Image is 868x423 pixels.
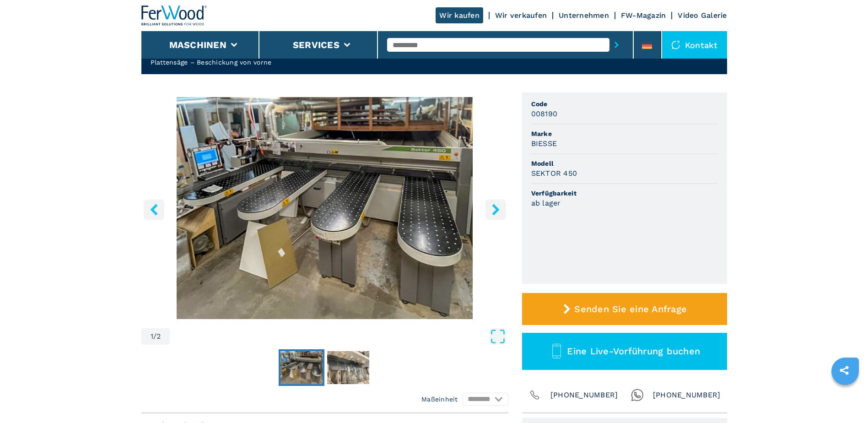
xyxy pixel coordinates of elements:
h3: ab lager [531,198,561,208]
img: Whatsapp [631,389,644,401]
button: Services [293,39,340,50]
em: Maßeinheit [421,395,458,404]
button: Go to Slide 2 [325,349,371,386]
a: Video Galerie [678,11,727,20]
div: Kontakt [662,31,727,59]
span: 1 [151,333,153,340]
span: / [153,333,156,340]
img: Ferwood [141,5,207,26]
a: Wir verkaufen [495,11,547,20]
span: Verfügbarkeit [531,189,718,198]
button: Senden Sie eine Anfrage [522,293,727,325]
span: Code [531,99,718,108]
a: Wir kaufen [436,7,483,23]
span: [PHONE_NUMBER] [550,389,618,401]
span: Senden Sie eine Anfrage [574,304,687,315]
h3: SEKTOR 450 [531,168,577,179]
a: Unternehmen [559,11,609,20]
h3: 008190 [531,108,558,119]
img: 6d0df83d2068b4affec6603e5ec626fb [280,351,323,384]
button: Open Fullscreen [172,328,506,345]
a: sharethis [833,359,856,382]
button: left-button [144,199,164,220]
img: Kontakt [671,40,680,49]
h2: Plattensäge – Beschickung von vorne [151,58,280,67]
button: Go to Slide 1 [279,349,324,386]
span: Modell [531,159,718,168]
span: Marke [531,129,718,138]
img: 1999174c55224d17d7e68a192e3cc1e0 [327,351,369,384]
span: [PHONE_NUMBER] [653,389,721,401]
button: Maschinen [169,39,226,50]
img: Phone [528,389,541,401]
button: submit-button [609,34,624,55]
div: Go to Slide 1 [141,97,508,319]
h3: BIESSE [531,138,557,149]
iframe: Chat [829,382,861,416]
span: 2 [156,333,161,340]
img: Plattensäge – Beschickung von vorne BIESSE SEKTOR 450 [141,97,508,319]
button: Eine Live-Vorführung buchen [522,333,727,370]
a: FW-Magazin [621,11,666,20]
button: right-button [485,199,506,220]
span: Eine Live-Vorführung buchen [567,346,700,357]
nav: Thumbnail Navigation [141,349,508,386]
